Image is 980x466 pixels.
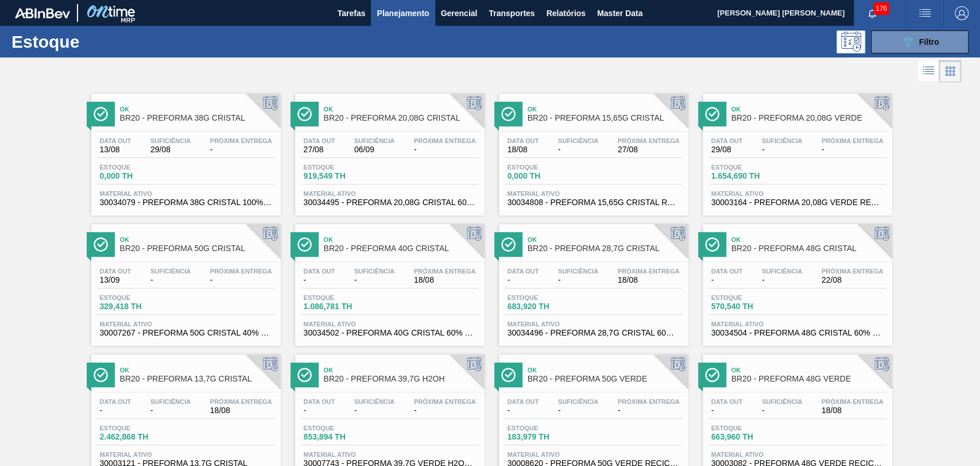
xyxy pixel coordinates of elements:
[918,60,939,82] div: Visão em Lista
[508,164,588,171] span: Estoque
[83,215,286,346] a: ÍconeOkBR20 - PREFORMA 50G CRISTALData out13/09Suficiência-Próxima Entrega-Estoque329,418 THMater...
[304,329,476,337] span: 30034502 - PREFORMA 40G CRISTAL 60% REC
[731,114,886,122] span: BR20 - PREFORMA 20,08G VERDE
[546,6,585,20] span: Relatórios
[711,276,743,284] span: -
[120,244,275,253] span: BR20 - PREFORMA 50G CRISTAL
[324,244,479,253] span: BR20 - PREFORMA 40G CRISTAL
[210,406,272,415] span: 18/08
[100,137,131,144] span: Data out
[822,406,884,415] span: 18/08
[711,198,884,207] span: 30003164 - PREFORMA 20,08G VERDE RECICLADA
[711,164,792,171] span: Estoque
[414,398,476,405] span: Próxima Entrega
[558,268,598,275] span: Suficiência
[304,433,384,441] span: 853,894 TH
[414,145,476,154] span: -
[711,425,792,432] span: Estoque
[286,85,490,215] a: ÍconeOkBR20 - PREFORMA 20,08G CRISTALData out27/08Suficiência06/09Próxima Entrega-Estoque919,549 ...
[304,137,335,144] span: Data out
[618,145,680,154] span: 27/08
[304,406,335,415] span: -
[100,425,180,432] span: Estoque
[304,172,384,180] span: 919,549 TH
[508,433,588,441] span: 183,979 TH
[711,406,743,415] span: -
[508,321,680,328] span: Material ativo
[304,398,335,405] span: Data out
[354,276,394,284] span: -
[731,236,886,243] span: Ok
[854,5,890,21] button: Notificações
[94,237,108,252] img: Ícone
[508,425,588,432] span: Estoque
[528,106,683,113] span: Ok
[297,237,312,252] img: Ícone
[508,172,588,180] span: 0,000 TH
[304,321,476,328] span: Material ativo
[597,6,642,20] span: Master Data
[304,198,476,207] span: 30034495 - PREFORMA 20,08G CRISTAL 60% REC
[618,276,680,284] span: 18/08
[324,367,479,373] span: Ok
[705,368,719,382] img: Ícone
[501,368,516,382] img: Ícone
[354,406,394,415] span: -
[120,367,275,373] span: Ok
[354,268,394,275] span: Suficiência
[286,215,490,346] a: ÍconeOkBR20 - PREFORMA 40G CRISTALData out-Suficiência-Próxima Entrega18/08Estoque1.086,781 THMat...
[100,406,131,415] span: -
[210,145,272,154] span: -
[508,276,539,284] span: -
[304,302,384,311] span: 1.086,781 TH
[150,145,191,154] span: 29/08
[83,85,286,215] a: ÍconeOkBR20 - PREFORMA 38G CRISTALData out13/08Suficiência29/08Próxima Entrega-Estoque0,000 THMat...
[871,30,969,53] button: Filtro
[338,6,366,20] span: Tarefas
[558,137,598,144] span: Suficiência
[501,107,516,121] img: Ícone
[508,398,539,405] span: Data out
[100,302,180,311] span: 329,418 TH
[210,398,272,405] span: Próxima Entrega
[762,398,802,405] span: Suficiência
[150,406,191,415] span: -
[618,137,680,144] span: Próxima Entrega
[711,451,884,458] span: Material ativo
[711,268,743,275] span: Data out
[304,164,384,171] span: Estoque
[711,329,884,337] span: 30034504 - PREFORMA 48G CRISTAL 60% REC
[414,268,476,275] span: Próxima Entrega
[100,172,180,180] span: 0,000 TH
[731,244,886,253] span: BR20 - PREFORMA 48G CRISTAL
[490,85,694,215] a: ÍconeOkBR20 - PREFORMA 15,65G CRISTALData out18/08Suficiência-Próxima Entrega27/08Estoque0,000 TH...
[508,451,680,458] span: Material ativo
[304,276,335,284] span: -
[822,137,884,144] span: Próxima Entrega
[558,406,598,415] span: -
[558,145,598,154] span: -
[120,106,275,113] span: Ok
[11,35,180,48] h1: Estoque
[762,406,802,415] span: -
[822,145,884,154] span: -
[508,329,680,337] span: 30034496 - PREFORMA 28,7G CRISTAL 60% REC
[414,137,476,144] span: Próxima Entrega
[210,276,272,284] span: -
[711,398,743,405] span: Data out
[489,6,534,20] span: Transportes
[100,329,272,337] span: 30007267 - PREFORMA 50G CRISTAL 40% RECICLADA
[822,268,884,275] span: Próxima Entrega
[324,114,479,122] span: BR20 - PREFORMA 20,08G CRISTAL
[304,190,476,197] span: Material ativo
[324,106,479,113] span: Ok
[414,276,476,284] span: 18/08
[508,294,588,301] span: Estoque
[528,367,683,373] span: Ok
[304,268,335,275] span: Data out
[100,451,272,458] span: Material ativo
[304,294,384,301] span: Estoque
[508,137,539,144] span: Data out
[150,276,191,284] span: -
[711,321,884,328] span: Material ativo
